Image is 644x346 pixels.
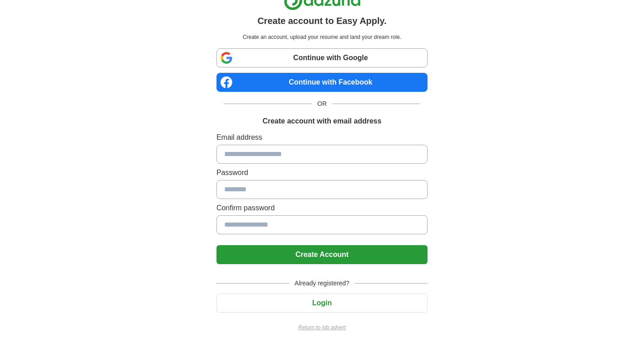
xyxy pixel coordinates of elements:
h1: Create account to Easy Apply. [258,14,387,28]
label: Confirm password [216,203,428,213]
h1: Create account with email address [263,116,381,127]
label: Password [216,167,428,178]
span: Already registered? [289,279,355,288]
a: Continue with Facebook [216,73,428,92]
span: OR [312,99,332,109]
button: Create Account [216,245,428,264]
p: Create an account, upload your resume and land your dream role. [218,33,426,41]
button: Login [216,294,428,313]
a: Return to job advert [216,323,428,332]
a: Login [216,299,428,307]
a: Continue with Google [216,48,428,67]
label: Email address [216,132,428,143]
